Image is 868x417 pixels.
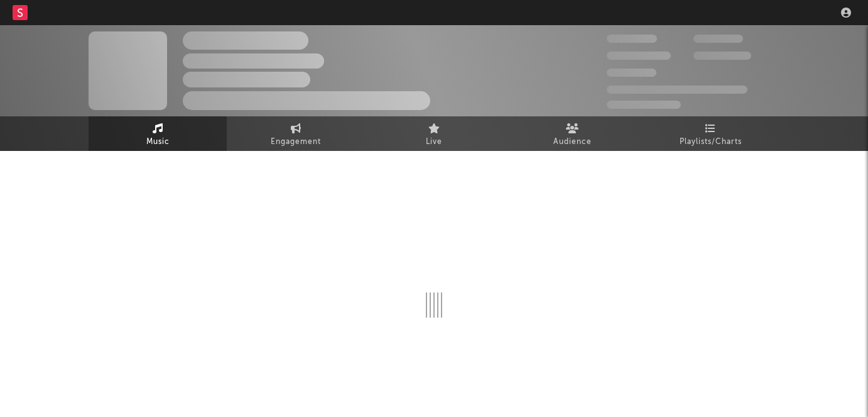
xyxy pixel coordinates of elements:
span: 50,000,000 [607,52,671,60]
span: 300,000 [607,35,657,43]
span: Jump Score: 85.0 [607,101,681,109]
span: Music [146,135,170,150]
span: 100,000 [693,35,743,43]
a: Engagement [227,116,365,151]
span: 1,000,000 [693,52,751,60]
span: 50,000,000 Monthly Listeners [607,86,747,94]
span: Playlists/Charts [680,135,742,150]
a: Audience [503,116,641,151]
a: Live [365,116,503,151]
span: Audience [553,135,592,150]
span: Live [426,135,442,150]
span: Engagement [271,135,321,150]
span: 100,000 [607,69,656,77]
a: Playlists/Charts [641,116,779,151]
a: Music [89,116,227,151]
